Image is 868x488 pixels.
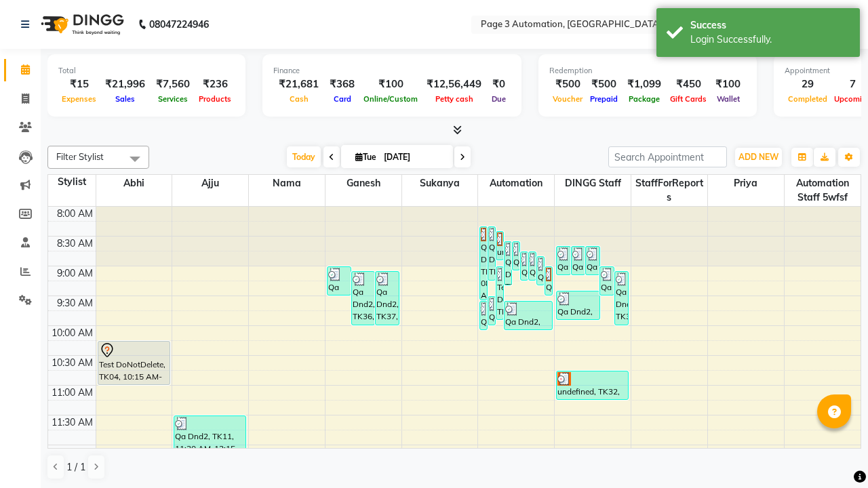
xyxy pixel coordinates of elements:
[56,151,104,162] span: Filter Stylist
[549,65,746,77] div: Redemption
[537,257,544,285] div: Qa Dnd2, TK27, 08:50 AM-09:20 AM, Hair Cut By Expert-Men
[600,267,613,295] div: Qa Dnd2, TK30, 09:00 AM-09:30 AM, Hair cut Below 12 years (Boy)
[49,415,96,430] div: 11:30 AM
[98,342,170,384] div: Test DoNotDelete, TK04, 10:15 AM-11:00 AM, Hair Cut-Men
[54,266,96,281] div: 9:00 AM
[488,94,509,104] span: Due
[325,175,401,192] span: Ganesh
[496,267,503,319] div: Test DoNotDelete, TK33, 09:00 AM-09:55 AM, Special Hair Wash- Men
[330,94,355,104] span: Card
[328,267,351,295] div: Qa Dnd2, TK29, 09:00 AM-09:30 AM, Hair cut Below 12 years (Boy)
[608,146,727,167] input: Search Appointment
[625,94,663,104] span: Package
[785,94,831,104] span: Completed
[785,175,861,206] span: Automation Staff 5wfsf
[286,94,312,104] span: Cash
[273,77,324,92] div: ₹21,681
[151,77,195,92] div: ₹7,560
[352,272,375,325] div: Qa Dnd2, TK36, 09:05 AM-10:00 AM, Special Hair Wash- Men
[402,175,478,192] span: Sukanya
[324,77,360,92] div: ₹368
[352,152,380,162] span: Tue
[54,207,96,221] div: 8:00 AM
[49,326,96,340] div: 10:00 AM
[505,302,551,329] div: Qa Dnd2, TK40, 09:35 AM-10:05 AM, Hair cut Below 12 years (Boy)
[58,94,100,104] span: Expenses
[521,252,528,280] div: Qa Dnd2, TK25, 08:45 AM-09:15 AM, Hair Cut By Expert-Men
[555,175,631,192] span: DINGG Staff
[66,460,85,474] span: 1 / 1
[112,94,138,104] span: Sales
[273,65,511,77] div: Finance
[487,77,511,92] div: ₹0
[690,33,850,47] div: Login Successfully.
[380,147,448,167] input: 2025-09-02
[557,291,599,319] div: Qa Dnd2, TK34, 09:25 AM-09:55 AM, Hair cut Below 12 years (Boy)
[785,77,831,92] div: 29
[708,175,784,192] span: Priya
[195,77,235,92] div: ₹236
[690,18,850,33] div: Success
[172,175,248,192] span: Ajju
[48,175,96,189] div: Stylist
[360,94,421,104] span: Online/Custom
[35,5,127,43] img: logo
[738,152,778,162] span: ADD NEW
[155,94,191,104] span: Services
[488,297,495,325] div: Qa Dnd2, TK35, 09:30 AM-10:00 AM, Hair Cut By Expert-Men
[557,247,570,274] div: Qa Dnd2, TK21, 08:40 AM-09:10 AM, Hair Cut By Expert-Men
[54,296,96,310] div: 9:30 AM
[631,175,707,206] span: StaffForReports
[545,267,552,295] div: Qa Dnd2, TK31, 09:00 AM-09:30 AM, Hair cut Below 12 years (Boy)
[667,77,710,92] div: ₹450
[622,77,667,92] div: ₹1,099
[478,175,554,192] span: Automation
[529,252,536,280] div: Qa Dnd2, TK26, 08:45 AM-09:15 AM, Hair Cut By Expert-Men
[557,371,628,399] div: undefined, TK32, 10:45 AM-11:15 AM, Hair Cut-Men
[195,94,235,104] span: Products
[667,94,710,104] span: Gift Cards
[586,77,622,92] div: ₹500
[513,242,519,270] div: Qa Dnd2, TK20, 08:35 AM-09:05 AM, Hair cut Below 12 years (Boy)
[735,148,782,167] button: ADD NEW
[713,94,743,104] span: Wallet
[480,227,487,300] div: Qa Dnd2, TK19, 08:20 AM-09:35 AM, Hair Cut By Expert-Men,Hair Cut-Men
[549,94,586,104] span: Voucher
[587,94,621,104] span: Prepaid
[149,5,209,43] b: 08047224946
[496,232,503,260] div: undefined, TK18, 08:25 AM-08:55 AM, Hair cut Below 12 years (Boy)
[549,77,586,92] div: ₹500
[49,356,96,370] div: 10:30 AM
[58,65,235,77] div: Total
[586,247,599,274] div: Qa Dnd2, TK23, 08:40 AM-09:10 AM, Hair cut Below 12 years (Boy)
[505,242,511,285] div: Qa Dnd2, TK28, 08:35 AM-09:20 AM, Hair Cut-Men
[287,146,321,167] span: Today
[376,272,399,325] div: Qa Dnd2, TK37, 09:05 AM-10:00 AM, Special Hair Wash- Men
[58,77,100,92] div: ₹15
[421,77,487,92] div: ₹12,56,449
[54,237,96,251] div: 8:30 AM
[480,302,487,329] div: Qa Dnd2, TK39, 09:35 AM-10:05 AM, Hair cut Below 12 years (Boy)
[432,94,477,104] span: Petty cash
[50,445,96,460] div: 12:00 PM
[615,272,628,325] div: Qa Dnd2, TK38, 09:05 AM-10:00 AM, Special Hair Wash- Men
[572,247,585,274] div: Qa Dnd2, TK22, 08:40 AM-09:10 AM, Hair Cut By Expert-Men
[488,227,495,280] div: Qa Dnd2, TK24, 08:20 AM-09:15 AM, Special Hair Wash- Men
[174,416,245,459] div: Qa Dnd2, TK11, 11:30 AM-12:15 PM, Hair Cut-Men
[360,77,421,92] div: ₹100
[100,77,151,92] div: ₹21,996
[249,175,325,192] span: Nama
[710,77,746,92] div: ₹100
[49,386,96,400] div: 11:00 AM
[96,175,172,192] span: Abhi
